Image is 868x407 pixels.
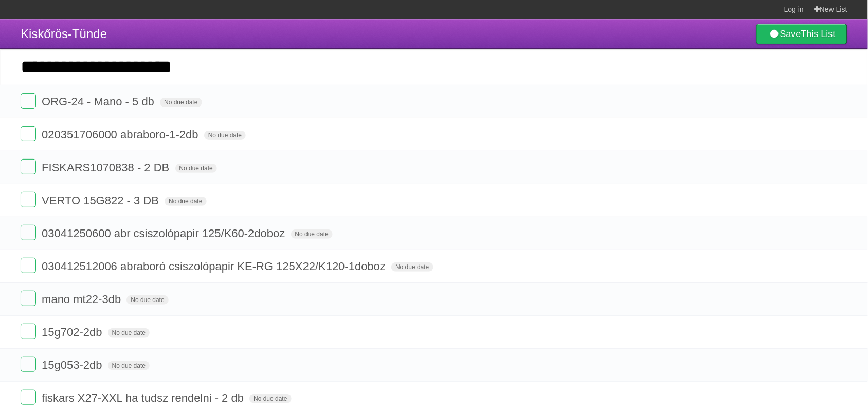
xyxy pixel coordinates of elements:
[21,93,36,109] label: Done
[21,291,36,306] label: Done
[175,164,217,173] span: No due date
[42,260,388,273] span: 030412512006 abraboró csiszolópapir KE-RG 125X22/K120-1doboz
[108,361,150,370] span: No due date
[21,357,36,372] label: Done
[21,126,36,141] label: Done
[204,131,246,140] span: No due date
[21,258,36,273] label: Done
[42,95,157,108] span: ORG-24 - Mano - 5 db
[42,227,287,240] span: 03041250600 abr csiszolópapir 125/K60-2doboz
[42,392,246,404] span: fiskars X27-XXL ha tudsz rendelni - 2 db
[391,262,433,272] span: No due date
[42,359,104,371] span: 15g053-2db
[21,390,36,405] label: Done
[21,324,36,339] label: Done
[165,197,206,206] span: No due date
[21,27,107,41] span: Kiskőrös-Tünde
[21,159,36,174] label: Done
[108,328,150,338] span: No due date
[42,194,161,207] span: VERTO 15G822 - 3 DB
[291,229,333,239] span: No due date
[801,29,836,39] b: This List
[42,128,201,141] span: 020351706000 abraboro-1-2db
[42,161,172,174] span: FISKARS1070838 - 2 DB
[126,295,168,305] span: No due date
[21,192,36,207] label: Done
[42,326,104,339] span: 15g702-2db
[21,225,36,240] label: Done
[42,293,123,306] span: mano mt22-3db
[249,394,291,403] span: No due date
[756,24,847,44] a: SaveThis List
[160,98,202,107] span: No due date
